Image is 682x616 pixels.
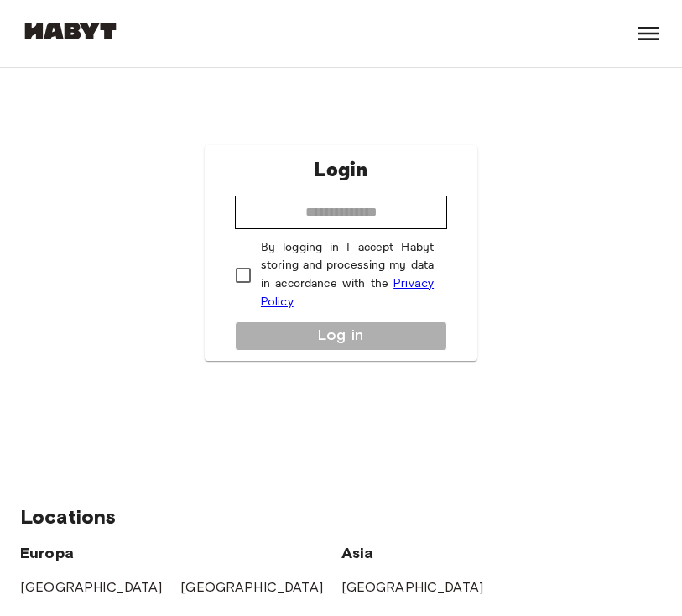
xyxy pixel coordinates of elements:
[314,155,367,185] p: Login
[20,579,163,595] a: [GEOGRAPHIC_DATA]
[261,239,434,311] p: By logging in I accept Habyt storing and processing my data in accordance with the
[20,504,116,529] span: Locations
[341,544,374,562] span: Asia
[20,544,74,562] span: Europa
[20,23,121,39] img: Habyt
[261,276,434,309] a: Privacy Policy
[341,579,484,595] a: [GEOGRAPHIC_DATA]
[180,579,323,595] a: [GEOGRAPHIC_DATA]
